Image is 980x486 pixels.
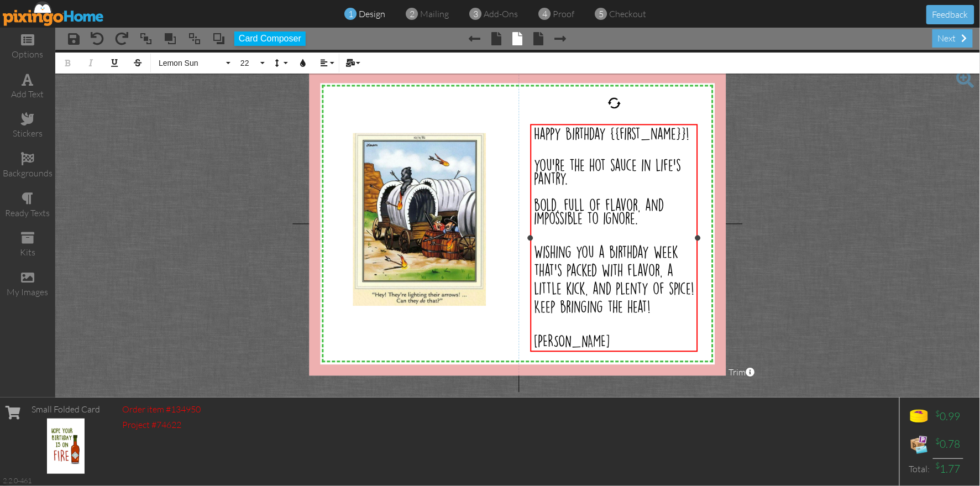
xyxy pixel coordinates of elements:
[484,8,518,19] span: add-ons
[926,5,974,24] button: Feedback
[57,53,78,74] button: Bold (⌘B)
[534,128,689,141] span: Happy Birthday {{first_name}}!
[153,53,233,74] button: Lemon Sun
[269,53,290,74] button: Line Height
[359,8,386,19] span: design
[292,53,313,74] button: Colors
[905,458,933,479] td: Total:
[316,53,337,74] button: Align
[122,403,201,416] div: Order item #134950
[534,159,681,186] span: you’re the hot sauce in life’s pantry.
[473,8,478,20] span: 3
[158,59,224,68] span: Lemon Sun
[122,419,201,431] div: Project #74622
[936,461,940,470] sup: $
[610,8,647,19] span: checkout
[553,8,575,19] span: proof
[421,8,449,19] span: mailing
[933,403,963,431] td: 0.99
[47,419,85,474] img: 134950-1-1755879025362-c1122d80c0c3c069-qa.jpg
[239,59,258,68] span: 22
[932,29,973,48] div: next
[348,8,353,20] span: 1
[234,32,306,46] button: Card Composer
[933,431,963,458] td: 0.78
[534,199,664,226] span: bold, full of flavor, and impossible to ignore.
[936,409,940,418] sup: $
[729,366,755,379] span: Trim
[3,1,104,26] img: pixingo logo
[933,458,963,479] td: 1.77
[599,8,604,20] span: 5
[235,53,267,74] button: 22
[104,53,125,74] button: Underline (⌘U)
[353,133,486,306] img: 20190317-231121-4be3a471-original.jpg
[534,246,694,314] span: Wishing you a birthday week that’s packed with flavor, a little kick, and plenty of spice! Keep b...
[81,53,102,74] button: Italic (⌘I)
[342,53,363,74] button: Mail Merge
[534,335,610,348] span: [PERSON_NAME]
[908,406,930,428] img: points-icon.png
[127,53,148,74] button: Strikethrough (⌘S)
[3,475,32,485] div: 2.2.0-461
[908,433,930,456] img: expense-icon.png
[32,403,100,416] div: Small Folded Card
[542,8,547,20] span: 4
[410,8,415,20] span: 2
[936,436,940,446] sup: $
